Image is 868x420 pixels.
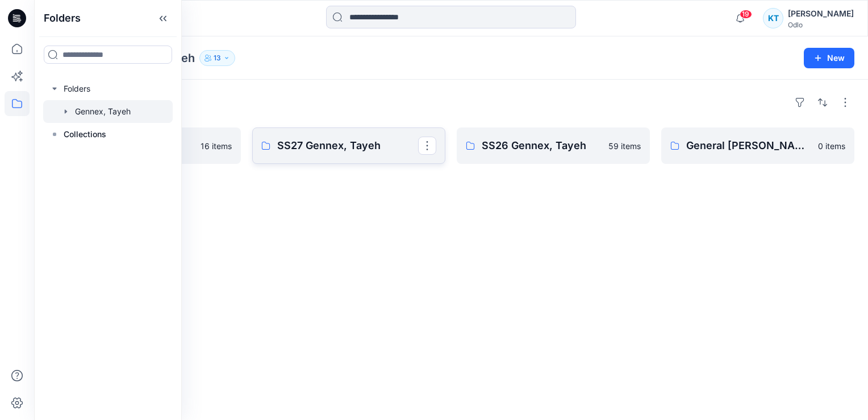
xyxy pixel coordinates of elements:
[686,138,811,154] p: General [PERSON_NAME], Tayeh
[818,140,845,152] p: 0 items
[788,20,854,29] div: Odlo
[199,50,235,66] button: 13
[788,7,854,20] div: [PERSON_NAME]
[457,127,650,164] a: SS26 Gennex, Tayeh59 items
[252,127,445,164] a: SS27 Gennex, Tayeh
[214,52,221,64] p: 13
[661,127,854,164] a: General [PERSON_NAME], Tayeh0 items
[277,138,418,154] p: SS27 Gennex, Tayeh
[64,127,106,141] p: Collections
[482,138,602,154] p: SS26 Gennex, Tayeh
[763,8,783,28] div: KT
[804,48,854,68] button: New
[201,140,232,152] p: 16 items
[608,140,641,152] p: 59 items
[740,10,752,19] span: 19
